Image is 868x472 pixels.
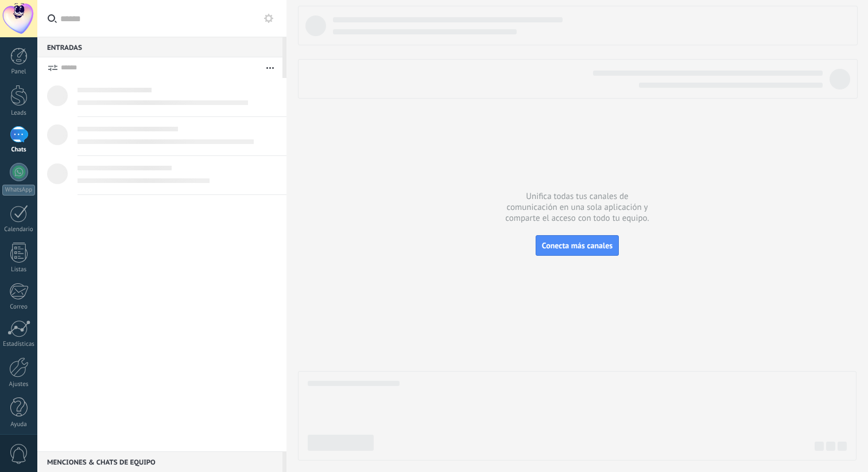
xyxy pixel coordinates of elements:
div: Ajustes [2,381,36,388]
div: Ayuda [2,421,36,428]
div: Menciones & Chats de equipo [37,451,282,472]
div: Panel [2,68,36,76]
div: Chats [2,146,36,154]
div: Estadísticas [2,341,36,348]
span: Conecta más canales [542,240,613,251]
div: Correo [2,303,36,311]
div: Calendario [2,226,36,233]
div: Listas [2,266,36,274]
button: Conecta más canales [536,235,619,256]
div: Leads [2,110,36,117]
div: WhatsApp [2,185,35,196]
div: Entradas [37,37,282,57]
